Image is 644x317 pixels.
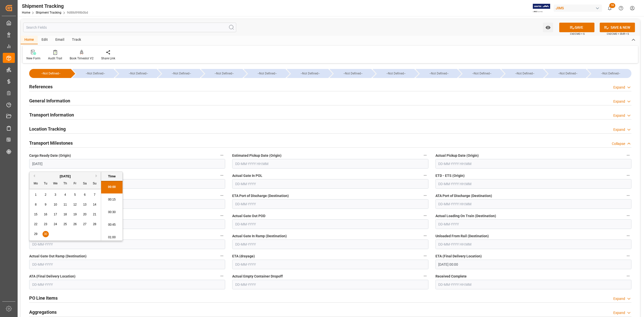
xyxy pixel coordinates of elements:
input: DD-MM-YYYY HH:MM [232,159,428,169]
div: Choose Tuesday, September 9th, 2025 [43,202,49,208]
input: DD-MM-YYYY HH:MM [435,260,631,269]
input: DD-MM-YYYY [29,260,225,269]
span: 24 [54,222,57,226]
input: DD-MM-YYYY [232,219,428,229]
div: Choose Friday, September 5th, 2025 [72,192,78,198]
div: Choose Wednesday, September 24th, 2025 [52,221,59,227]
div: Audit Trail [48,56,62,61]
div: Collapse [612,141,625,146]
div: Choose Monday, September 29th, 2025 [33,231,39,237]
span: 9 [45,203,47,206]
input: DD-MM-YYYY HH:MM [435,199,631,209]
div: --Not Defined-- [287,69,329,78]
li: 00:30 [101,206,123,219]
div: Expand [613,296,625,301]
div: Choose Monday, September 8th, 2025 [33,202,39,208]
div: --Not Defined-- [458,69,500,78]
button: Rail Departure (Destination) [219,232,225,239]
button: JIMS [554,3,604,13]
div: --Not Defined-- [549,69,586,78]
div: JIMS [554,5,602,12]
button: Help Center [615,3,627,14]
div: Edit [38,36,52,44]
div: --Not Defined-- [378,69,414,78]
div: Track [68,36,85,44]
span: ETA (drayage) [232,254,255,259]
div: Mo [33,181,39,187]
div: Home [21,36,38,44]
button: ETA Port of Discharge (Destination) [422,192,428,199]
span: 7 [94,193,96,196]
span: 26 [73,222,76,226]
span: Actual Empty Container Dropoff [232,274,283,279]
span: 23 [44,222,47,226]
li: 00:45 [101,219,123,231]
span: 11 [63,203,67,206]
input: DD-MM-YYYY HH:MM [435,179,631,189]
input: DD-MM-YYYY [232,179,428,189]
button: Actual Gate Out POD [422,212,428,219]
button: Received Complete [625,273,631,279]
button: show 18 new notifications [604,3,615,14]
button: Actual Pickup Date (Origin) [625,152,631,158]
div: Choose Friday, September 12th, 2025 [72,202,78,208]
span: 12 [73,203,76,206]
span: Ctrl/CMD + Shift + S [607,32,629,36]
input: DD-MM-YYYY [232,199,428,209]
span: 25 [63,222,67,226]
div: Expand [613,310,625,315]
span: 20 [83,213,86,216]
div: --Not Defined-- [29,69,71,78]
span: Ctrl/CMD + S [570,32,585,36]
input: Search Fields [23,23,236,32]
span: 8 [35,203,37,206]
span: 1 [35,193,37,196]
div: Choose Thursday, September 4th, 2025 [62,192,68,198]
div: --Not Defined-- [120,69,157,78]
span: ETD - ETS (Origin) [435,173,465,178]
img: Exertis%20JAM%20-%20Email%20Logo.jpg_1722504956.jpg [533,4,550,13]
span: 21 [93,213,96,216]
div: --Not Defined-- [77,69,114,78]
li: 00:15 [101,193,123,206]
div: Choose Friday, September 26th, 2025 [72,221,78,227]
div: --Not Defined-- [421,69,457,78]
div: Tu [43,181,49,187]
div: --Not Defined-- [544,69,586,78]
span: 29 [34,232,37,236]
div: Share Link [101,56,115,61]
div: Th [62,181,68,187]
span: 2 [45,193,47,196]
div: Su [92,181,98,187]
div: Expand [613,127,625,132]
div: New Form [26,56,41,61]
div: Book Timeslot V2 [70,56,94,61]
div: Choose Tuesday, September 30th, 2025 [43,231,49,237]
h2: Transport Information [29,111,74,118]
div: Choose Thursday, September 18th, 2025 [62,211,68,218]
div: --Not Defined-- [587,69,631,78]
h2: Location Tracking [29,126,66,132]
h2: General Information [29,97,70,104]
span: Actual Gate Out POD [232,213,265,219]
span: Actual Gate Out Ramp (Destination) [29,254,87,259]
button: ATA Port of Discharge (Destination) [625,192,631,199]
button: Previous Month [32,174,35,177]
input: DD-MM-YYYY HH:MM [29,199,225,209]
span: Actual Gate In POL [232,173,262,178]
li: 01:00 [101,231,123,244]
div: Expand [613,99,625,104]
div: --Not Defined-- [158,69,200,78]
span: Actual Gate In Ramp (Destination) [232,233,287,239]
input: DD-MM-YYYY HH:MM [435,280,631,289]
span: 22 [34,222,37,226]
div: Choose Sunday, September 21st, 2025 [92,211,98,218]
div: Choose Saturday, September 6th, 2025 [82,192,88,198]
input: DD-MM-YYYY [29,280,225,289]
span: 4 [64,193,66,196]
span: ETA Port of Discharge (Destination) [232,193,289,199]
div: --Not Defined-- [592,69,629,78]
button: Actual Loading On Train (Destination) [625,212,631,219]
h2: References [29,83,53,90]
input: DD-MM-YYYY [232,260,428,269]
